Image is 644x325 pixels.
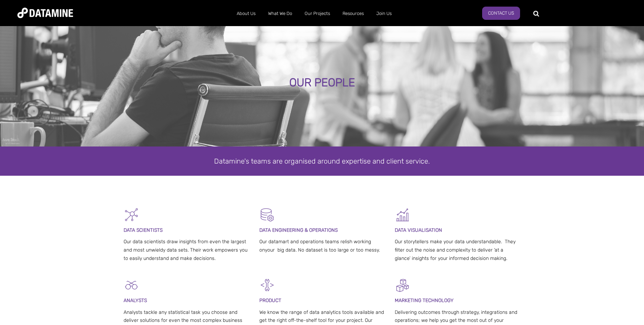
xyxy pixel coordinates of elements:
[259,227,338,233] span: DATA ENGINEERING & OPERATIONS
[124,277,139,293] img: Analysts
[298,5,336,23] a: Our Projects
[73,77,571,89] div: OUR PEOPLE
[214,157,430,165] span: Datamine's teams are organised around expertise and client service.
[482,7,520,20] a: Contact Us
[262,5,298,23] a: What We Do
[259,277,275,293] img: Development
[259,238,385,254] p: Our datamart and operations teams relish working onyour big data. No dataset is too large or too ...
[124,238,249,262] p: Our data scientists draw insights from even the largest and most unwieldy data sets. Their work e...
[336,5,370,23] a: Resources
[259,207,275,223] img: Datamart
[370,5,398,23] a: Join Us
[124,207,139,223] img: Graph - Network
[395,238,520,262] p: Our storytellers make your data understandable. They filter out the noise and complexity to deliv...
[395,227,442,233] span: DATA VISUALISATION
[124,227,163,233] span: DATA SCIENTISTS
[395,207,410,223] img: Graph 5
[17,8,73,18] img: Datamine
[395,277,410,293] img: Digital Activation
[395,298,454,303] span: MARKETING TECHNOLOGY
[124,298,147,303] span: ANALYSTS
[230,5,262,23] a: About Us
[259,298,281,303] span: PRODUCT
